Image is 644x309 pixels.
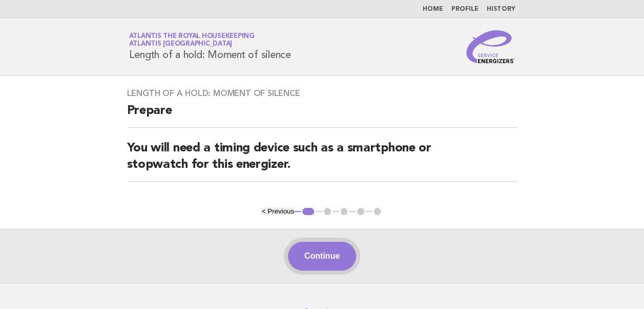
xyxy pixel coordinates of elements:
a: History [487,6,515,12]
button: Continue [288,242,356,271]
a: Home [423,6,443,12]
span: Atlantis [GEOGRAPHIC_DATA] [129,41,233,48]
a: Profile [451,6,479,12]
h2: You will need a timing device such as a smartphone or stopwatch for this energizer. [127,140,517,182]
img: Service Energizers [466,30,515,63]
h2: Prepare [127,103,517,128]
button: 1 [301,206,316,217]
a: Atlantis the Royal HousekeepingAtlantis [GEOGRAPHIC_DATA] [129,33,255,47]
h3: Length of a hold: Moment of silence [127,88,517,99]
h1: Length of a hold: Moment of silence [129,33,291,60]
button: < Previous [262,207,294,215]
